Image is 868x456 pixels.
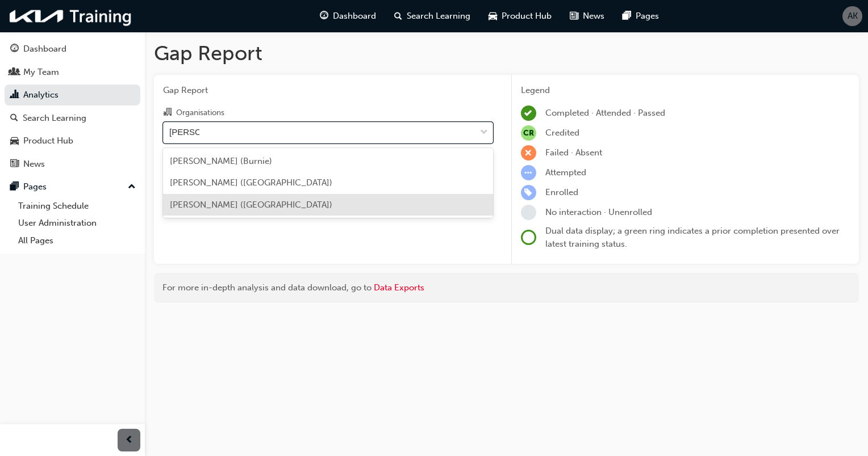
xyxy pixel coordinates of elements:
[570,9,578,23] span: news-icon
[10,67,19,78] span: people-icon
[6,5,136,28] img: kia-training
[10,113,18,124] span: search-icon
[545,167,586,178] span: Attempted
[480,125,488,140] span: down-icon
[479,5,561,28] a: car-iconProduct Hub
[521,205,536,220] span: learningRecordVerb_NONE-icon
[5,39,140,60] a: Dashboard
[176,107,224,119] div: Organisations
[10,44,19,54] span: guage-icon
[163,84,493,97] span: Gap Report
[169,127,199,137] input: Organisations
[170,178,332,188] span: [PERSON_NAME] ([GEOGRAPHIC_DATA])
[521,84,850,97] div: Legend
[583,10,604,23] span: News
[394,9,402,23] span: search-icon
[545,207,652,217] span: No interaction · Unenrolled
[320,9,328,23] span: guage-icon
[545,226,840,249] span: Dual data display; a green ring indicates a prior completion presented over latest training status.
[128,180,136,195] span: up-icon
[842,6,862,26] button: AK
[14,214,140,232] a: User Administration
[521,105,536,121] span: learningRecordVerb_COMPLETE-icon
[502,10,552,23] span: Product Hub
[5,154,140,175] a: News
[10,90,19,100] span: chart-icon
[521,165,536,180] span: learningRecordVerb_ATTEMPT-icon
[23,180,47,193] div: Pages
[489,9,497,23] span: car-icon
[170,200,332,210] span: [PERSON_NAME] ([GEOGRAPHIC_DATA])
[5,36,140,176] button: DashboardMy TeamAnalyticsSearch LearningProduct HubNews
[23,66,59,79] div: My Team
[561,5,614,28] a: news-iconNews
[333,10,376,23] span: Dashboard
[545,128,579,138] span: Credited
[521,145,536,161] span: learningRecordVerb_FAIL-icon
[5,85,140,105] a: Analytics
[5,176,140,197] button: Pages
[154,41,859,66] h1: Gap Report
[163,108,172,118] span: organisation-icon
[623,9,631,23] span: pages-icon
[311,5,385,28] a: guage-iconDashboard
[5,130,140,151] a: Product Hub
[521,125,536,141] span: null-icon
[23,112,86,125] div: Search Learning
[162,281,850,294] div: For more in-depth analysis and data download, go to
[407,10,470,23] span: Search Learning
[545,147,602,158] span: Failed · Absent
[545,187,578,197] span: Enrolled
[10,182,19,192] span: pages-icon
[374,282,424,293] a: Data Exports
[521,185,536,200] span: learningRecordVerb_ENROLL-icon
[10,159,19,170] span: news-icon
[170,156,272,166] span: [PERSON_NAME] (Burnie)
[23,43,66,56] div: Dashboard
[14,197,140,215] a: Training Schedule
[10,136,19,146] span: car-icon
[23,158,45,171] div: News
[125,433,133,447] span: prev-icon
[5,62,140,83] a: My Team
[14,232,140,250] a: All Pages
[385,5,479,28] a: search-iconSearch Learning
[545,108,665,118] span: Completed · Attended · Passed
[5,108,140,129] a: Search Learning
[848,10,858,23] span: AK
[614,5,668,28] a: pages-iconPages
[636,10,659,23] span: Pages
[23,134,73,147] div: Product Hub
